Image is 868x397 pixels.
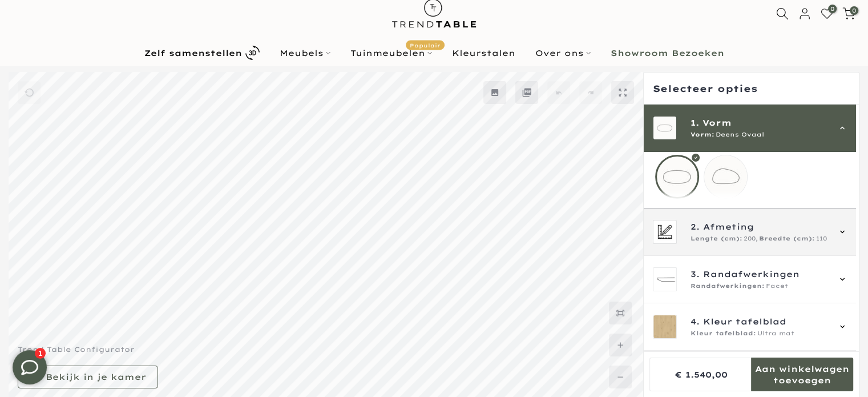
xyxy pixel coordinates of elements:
span: 0 [850,6,858,15]
span: 0 [828,5,837,13]
a: 0 [821,7,833,20]
a: Meubels [269,46,340,60]
a: Kleurstalen [442,46,525,60]
b: Showroom Bezoeken [611,49,724,57]
a: Showroom Bezoeken [600,46,734,60]
a: 0 [842,7,855,20]
b: Zelf samenstellen [144,49,242,57]
span: Populair [406,40,445,50]
a: Over ons [525,46,600,60]
iframe: toggle-frame [1,339,58,396]
a: Zelf samenstellen [134,43,269,63]
a: TuinmeubelenPopulair [340,46,442,60]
